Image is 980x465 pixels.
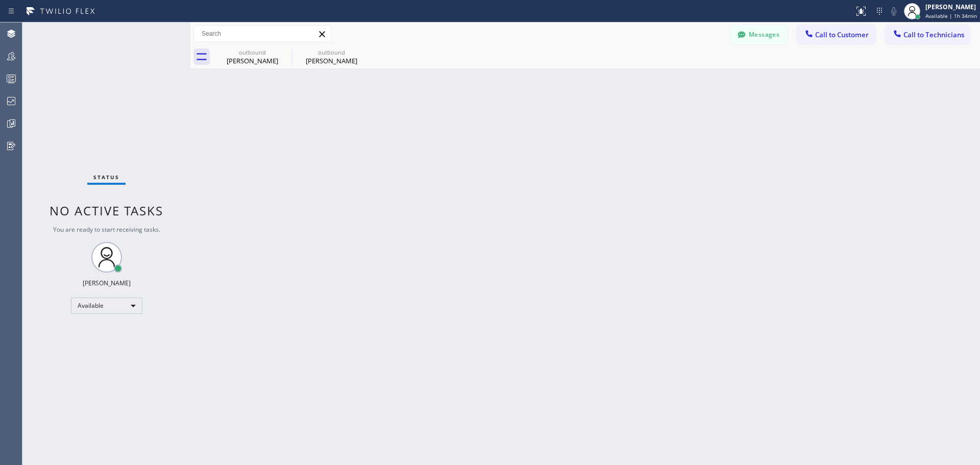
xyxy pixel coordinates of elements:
div: outbound [214,48,291,56]
button: Messages [731,25,787,44]
span: Call to Customer [815,30,869,39]
div: outbound [293,48,370,56]
span: Call to Technicians [903,30,964,39]
span: Status [93,174,119,181]
div: [PERSON_NAME] [214,56,291,65]
button: Call to Technicians [886,25,970,44]
div: [PERSON_NAME] [293,56,370,65]
div: Available [71,298,142,314]
input: Search [194,26,331,42]
button: Mute [887,4,901,18]
div: Elizabeth Xavier [293,45,370,68]
span: Available | 1h 34min [925,12,977,19]
div: [PERSON_NAME] [925,3,977,11]
div: Sumati Patel [214,45,291,68]
button: Call to Customer [797,25,875,44]
span: No active tasks [50,202,163,219]
span: You are ready to start receiving tasks. [53,225,160,234]
div: [PERSON_NAME] [83,279,131,287]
